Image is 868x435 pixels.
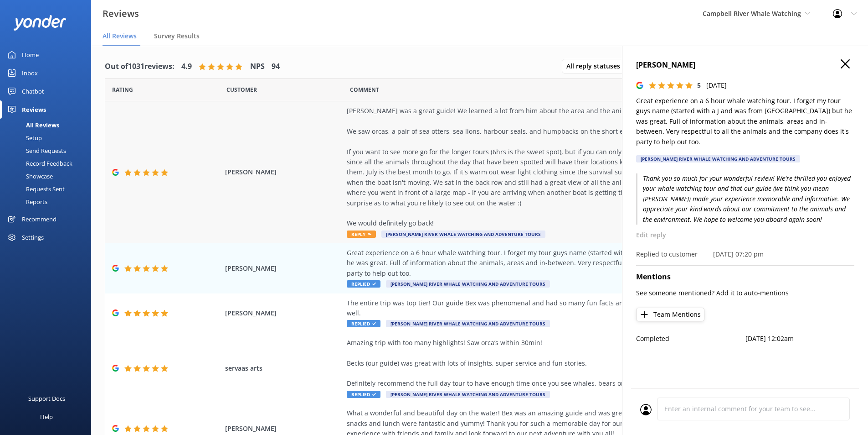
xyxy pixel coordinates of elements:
div: Reviews [22,100,46,119]
span: Replied [347,320,380,327]
span: [PERSON_NAME] [225,308,343,318]
span: Date [226,85,257,94]
span: [PERSON_NAME] River Whale Watching and Adventure Tours [386,320,550,327]
div: Help [40,408,53,426]
div: Chatbot [22,82,44,100]
span: 5 [697,81,701,89]
button: Close [841,59,850,69]
a: Showcase [5,170,91,183]
div: Inbox [22,64,38,82]
div: Amazing trip with too many highlights! Saw orca’s within 30min! Becks (our guide) was great with ... [347,338,761,389]
div: Setup [5,131,42,144]
span: [PERSON_NAME] River Whale Watching and Adventure Tours [386,391,550,398]
img: user_profile.svg [640,404,652,415]
div: Record Feedback [5,157,72,170]
h4: [PERSON_NAME] [636,59,854,71]
h4: NPS [250,61,265,73]
span: servaas arts [225,363,343,373]
span: Replied [347,280,380,288]
span: All Reviews [103,31,137,41]
span: Survey Results [154,31,200,41]
span: Date [112,85,133,94]
a: Setup [5,131,91,144]
span: Reply [347,231,376,238]
p: [DATE] 12:02am [745,334,855,344]
div: Great experience on a 6 hour whale watching tour. I forget my tour guys name (started with a J an... [347,248,761,278]
img: yonder-white-logo.png [14,15,66,30]
button: Team Mentions [636,308,704,321]
p: [DATE] 07:20 pm [713,249,764,259]
span: [PERSON_NAME] [225,167,343,177]
div: Home [22,46,39,64]
a: All Reviews [5,119,91,131]
p: See someone mentioned? Add it to auto-mentions [636,288,854,298]
p: Replied to customer [636,249,698,259]
h4: 94 [272,61,280,73]
div: [PERSON_NAME] River Whale Watching and Adventure Tours [636,155,800,162]
p: Great experience on a 6 hour whale watching tour. I forget my tour guys name (started with a J an... [636,96,854,147]
h4: Mentions [636,271,854,283]
h4: 4.9 [181,61,192,73]
span: [PERSON_NAME] [225,263,343,273]
a: Send Requests [5,144,91,157]
span: [PERSON_NAME] [225,424,343,434]
span: All reply statuses [566,61,626,71]
div: The entire trip was top tier! Our guide Bex was phenomenal and had so many fun facts and stories!... [347,298,761,319]
a: Reports [5,195,91,208]
div: Showcase [5,170,53,183]
p: Thank you so much for your wonderful review! We're thrilled you enjoyed your whale watching tour ... [636,173,854,225]
h3: Reviews [103,6,139,21]
div: Support Docs [28,389,65,408]
p: Edit reply [636,230,854,240]
div: Reports [5,195,47,208]
span: Question [350,85,379,94]
span: [PERSON_NAME] River Whale Watching and Adventure Tours [381,231,545,238]
div: Send Requests [5,144,66,157]
div: Settings [22,228,44,246]
p: [DATE] [706,80,727,90]
div: All Reviews [5,119,59,131]
div: [PERSON_NAME] was a great guide! We learned a lot from him about the area and the animals. We saw... [347,106,761,229]
div: Requests Sent [5,183,65,195]
p: Completed [636,334,745,344]
span: Campbell River Whale Watching [703,9,801,18]
a: Requests Sent [5,183,91,195]
span: Replied [347,391,380,398]
span: [PERSON_NAME] River Whale Watching and Adventure Tours [386,280,550,288]
a: Record Feedback [5,157,91,170]
h4: Out of 1031 reviews: [105,61,175,73]
div: Recommend [22,210,56,228]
